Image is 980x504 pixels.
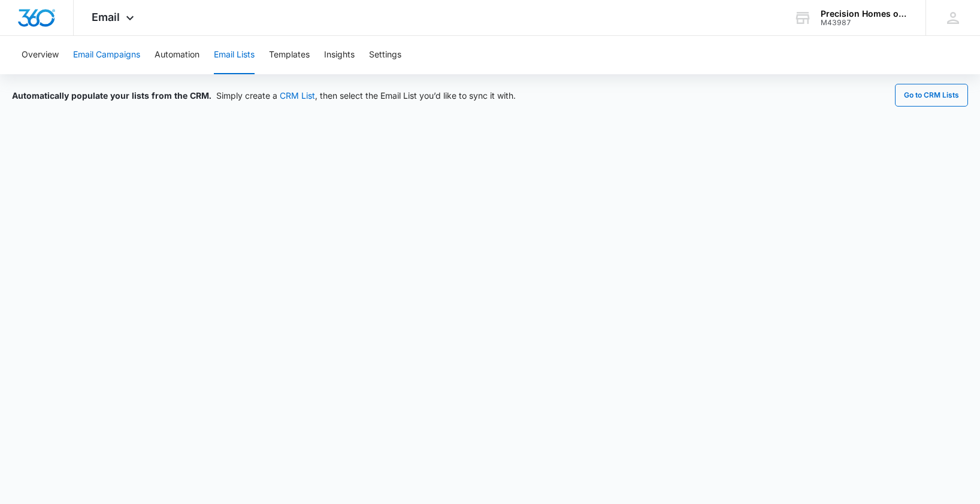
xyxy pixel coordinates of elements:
[324,36,355,74] button: Insights
[12,90,211,101] span: Automatically populate your lists from the CRM.
[214,36,255,74] button: Email Lists
[73,36,140,74] button: Email Campaigns
[280,90,315,101] a: CRM List
[12,89,516,102] div: Simply create a , then select the Email List you’d like to sync it with.
[821,9,908,19] div: account name
[269,36,310,74] button: Templates
[92,11,120,23] span: Email
[155,36,199,74] button: Automation
[369,36,401,74] button: Settings
[895,84,968,107] button: Go to CRM Lists
[821,19,908,27] div: account id
[22,36,59,74] button: Overview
